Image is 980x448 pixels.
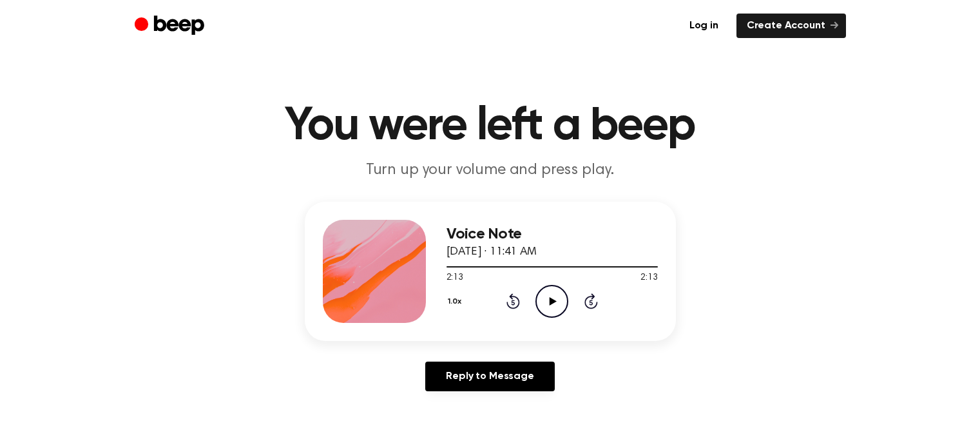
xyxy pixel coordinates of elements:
a: Beep [135,14,207,39]
a: Reply to Message [425,362,554,391]
span: 2:13 [640,271,657,285]
button: 1.0x [447,291,466,313]
h1: You were left a beep [160,103,820,150]
a: Log in [679,14,729,38]
a: Create Account [736,14,846,38]
span: [DATE] · 11:41 AM [447,246,537,258]
span: 2:13 [447,271,463,285]
h3: Voice Note [447,226,658,243]
p: Turn up your volume and press play. [243,160,738,181]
